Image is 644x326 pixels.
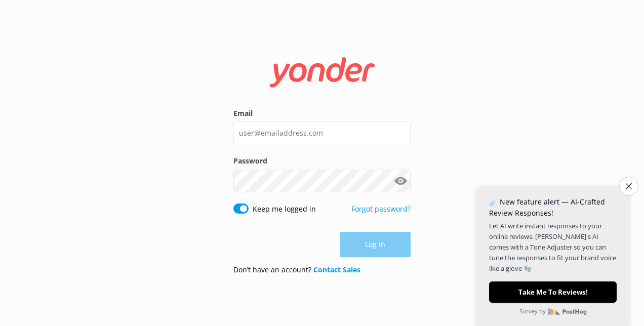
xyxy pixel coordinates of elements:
label: Password [233,155,411,167]
button: Show password [390,171,411,191]
label: Keep me logged in [253,203,316,215]
p: Don’t have an account? [233,264,360,275]
a: Forgot password? [351,204,411,214]
input: user@emailaddress.com [233,121,411,144]
a: Contact Sales [313,265,360,274]
label: Email [233,108,411,119]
